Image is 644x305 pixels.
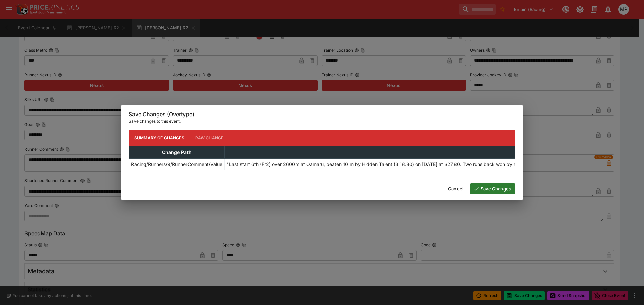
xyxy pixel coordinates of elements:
[444,183,467,194] button: Cancel
[470,183,515,194] button: Save Changes
[129,111,515,118] h6: Save Changes (Overtype)
[129,118,515,125] p: Save changes to this event.
[131,161,222,168] p: Racing/Runners/9/RunnerComment/Value
[190,130,229,146] button: Raw Change
[129,146,225,158] th: Change Path
[129,130,190,146] button: Summary of Changes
